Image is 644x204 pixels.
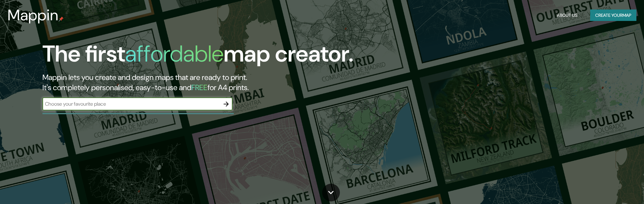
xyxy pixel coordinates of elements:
[191,82,207,92] h5: FREE
[590,10,636,21] button: Create yourmap
[42,41,354,72] h1: The first map creator.
[42,100,220,108] input: Choose your favourite place
[125,39,224,69] h1: affordable
[42,72,365,93] h2: Mappin lets you create and design maps that are ready to print. It's completely personalised, eas...
[554,10,580,21] button: About Us
[59,16,64,22] img: mappin-pin
[8,6,59,24] h3: Mappin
